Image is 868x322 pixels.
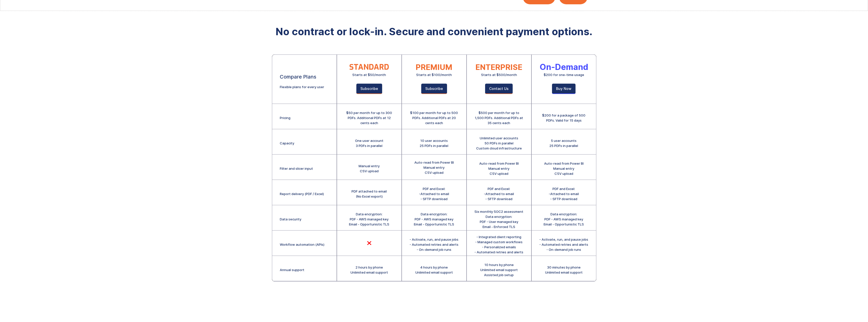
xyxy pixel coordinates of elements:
[539,237,588,252] div: - Activate, run, and pause jobs - Automated retries and alerts - On-demand job runs
[544,161,584,176] div: Auto-read from Power BI Manual entry CSV upload
[280,141,294,146] div: Capacity
[359,163,380,174] div: Manual entry CSV upload
[552,84,576,94] a: Buy Now
[410,237,458,252] div: - Activate, run, and pause jobs - Automated retries and alerts - On-demand job runs
[549,186,579,201] div: PDF and Excel: -Attached to email - SFTP download
[355,138,383,148] div: One user account 3 PDFs in parallel
[484,186,514,201] div: PDF and Excel: -Attached to email - SFTP download
[414,212,454,227] div: Data encryption: PDF - AWS managed key Email - Opportunistic TLS
[356,84,382,94] a: Subscribe
[481,72,517,77] div: Starts at $500/month
[416,65,452,70] div: PREMIUM
[280,217,301,222] div: Data security
[545,265,583,275] div: 30 minutes by phone Unlimited email support
[275,25,593,38] strong: No contract or lock-in. Secure and convenient payment options.
[352,72,386,77] div: Starts at $50/month
[476,136,522,151] div: Unlimited user accounts 50 PDFs in parallel Custom cloud infrastructure
[474,110,524,125] div: $500 per month for up to 1,500 PDFs. Additional PDFs at 35 cents each
[479,161,519,176] div: Auto-read from Power BI Manual entry CSV upload
[475,65,522,70] div: ENTERPRISE
[420,138,448,148] div: 10 user accounts 25 PDFs in parallel
[416,72,452,77] div: Starts at $100/month
[419,186,449,201] div: PDF and Excel: -Attached to email - SFTP download
[349,65,389,70] div: STANDARD
[349,212,389,227] div: Data encryption: PDF - AWS managed key Email - Opportunistic TLS
[280,84,324,89] div: Flexible plans for every user
[415,265,453,275] div: 4 hours by phone Unlimited email support
[352,189,387,199] div: PDF attached to email (No Excel export)
[544,72,584,77] div: $200 for one-time usage
[280,267,304,272] div: Annual support
[280,242,324,247] div: Workflow automation (APIs)
[280,166,313,171] div: Filter and slicer input
[474,209,523,229] div: Six monthly SOC2 assessment Data encryption: PDF - User managed key Email - Enforced TLS
[540,65,588,70] div: On-Demand
[421,84,447,94] a: Subscribe
[549,138,578,148] div: 5 user accounts 25 PDFs in parallel
[480,262,518,277] div: 10 hours by phone Unlimited email support Assisted job setup
[474,234,523,255] div: - Integrated client reporting - Managed custom workflows - Personalized emails - Automated retrie...
[485,84,513,94] a: Contact Us
[410,110,459,125] div: $100 per month for up to 500 PDFs. Additional PDFs at 20 cents each
[345,110,394,125] div: $50 per month for up to 300 PDFs. Additional PDFs at 12 cents each
[280,115,290,120] div: Pricing
[280,74,316,79] div: Compare Plans
[350,265,388,275] div: 2 hours by phone Unlimited email support
[539,113,588,123] div: $200 for a package of 500 PDFs. Valid for 15 days
[544,212,584,227] div: Data encryption: PDF - AWS managed key Email - Opportunistic TLS
[280,191,324,196] div: Report delivery (PDF / Excel)
[414,160,454,175] div: Auto-read from Power BI Manual entry CSV upload
[367,241,372,246] div: 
